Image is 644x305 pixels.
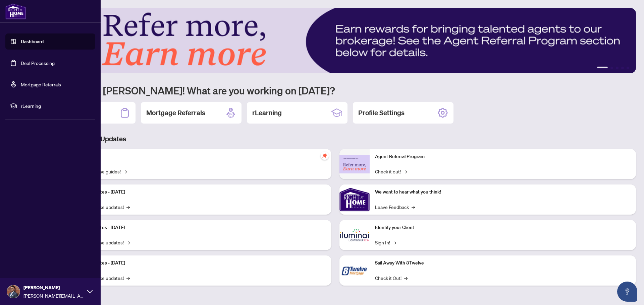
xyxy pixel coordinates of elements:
p: Self-Help [70,153,326,160]
p: Platform Updates - [DATE] [70,224,326,231]
a: Check it out!→ [375,168,407,175]
a: Mortgage Referrals [21,81,61,87]
span: pushpin [321,152,329,160]
span: [PERSON_NAME] [23,284,84,291]
a: Deal Processing [21,60,55,66]
a: Leave Feedback→ [375,203,415,211]
img: Sail Away With 8Twelve [339,255,370,286]
img: Agent Referral Program [339,155,370,173]
span: → [404,168,407,175]
h2: Mortgage Referrals [146,108,205,118]
h2: Profile Settings [358,108,405,118]
span: → [126,203,130,211]
button: Open asap [617,282,637,302]
p: Platform Updates - [DATE] [70,188,326,196]
img: Identify your Client [339,220,370,250]
h3: Brokerage & Industry Updates [35,134,636,144]
button: 1 [597,67,608,69]
span: → [126,274,130,282]
button: 3 [616,67,619,69]
img: We want to hear what you think! [339,184,370,215]
span: → [123,168,127,175]
p: Agent Referral Program [375,153,631,160]
a: Sign In!→ [375,239,396,246]
h2: rLearning [252,108,282,118]
span: → [393,239,396,246]
button: 4 [621,67,624,69]
p: Platform Updates - [DATE] [70,259,326,267]
img: logo [5,3,26,19]
button: 2 [610,67,613,69]
a: Dashboard [21,39,44,45]
img: Slide 0 [35,8,636,73]
a: Check it Out!→ [375,274,408,282]
p: Identify your Client [375,224,631,231]
img: Profile Icon [7,285,20,298]
span: [PERSON_NAME][EMAIL_ADDRESS][DOMAIN_NAME] [23,292,84,299]
p: We want to hear what you think! [375,188,631,196]
button: 5 [627,67,629,69]
p: Sail Away With 8Twelve [375,259,631,267]
span: rLearning [21,102,91,109]
span: → [404,274,408,282]
h1: Welcome back [PERSON_NAME]! What are you working on [DATE]? [35,84,636,97]
span: → [126,239,130,246]
span: → [412,203,415,211]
